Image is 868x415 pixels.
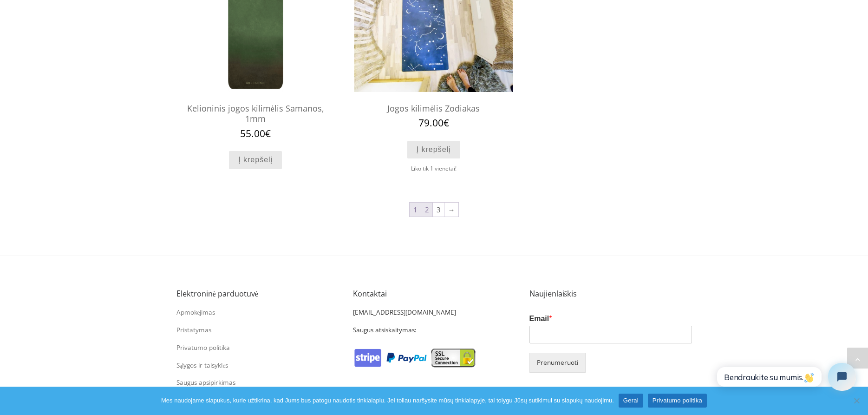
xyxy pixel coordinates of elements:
nav: Product Pagination [176,202,692,220]
a: Privatumo politika [176,343,230,352]
a: Sąlygos ir taisyklės [176,361,228,369]
bdi: 79.00 [418,116,449,129]
span: Puslapis 1 [410,203,421,217]
bdi: 55.00 [240,127,271,140]
a: Apmokėjimas [176,308,215,316]
div: Liko tik 1 vienetai! [354,163,513,174]
a: Gerai [619,394,643,408]
a: Saugus apsipirkimas [176,378,235,387]
span: € [444,116,449,129]
p: Saugus atsiskaitymas: [353,325,499,335]
button: Prenumeruoti [529,353,586,373]
iframe: Tidio Chat [706,355,864,399]
span: Mes naudojame slapukus, kurie užtikrina, kad Jums bus patogu naudotis tinklalapiu. Jei toliau nar... [161,396,614,405]
a: Pristatymas [176,326,211,334]
h5: Naujienlaiškis [529,289,692,298]
p: [EMAIL_ADDRESS][DOMAIN_NAME] [353,308,499,317]
a: Add to cart: “Kelioninis jogos kilimėlis Samanos, 1mm” [229,151,282,169]
a: → [444,203,458,217]
h5: Kontaktai [353,289,516,298]
label: Email [529,314,692,324]
span: € [265,127,271,140]
a: Puslapis 3 [433,203,444,217]
a: Puslapis 2 [421,203,432,217]
a: Add to cart: “Jogos kilimėlis Zodiakas” [407,141,460,159]
a: Privatumo politika [648,394,707,408]
h5: Elektroninė parduotuvė [176,289,339,298]
h2: Kelioninis jogos kilimėlis Samanos, 1mm [176,99,335,128]
span: Ne [852,396,861,405]
h2: Jogos kilimėlis Zodiakas [354,99,513,118]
